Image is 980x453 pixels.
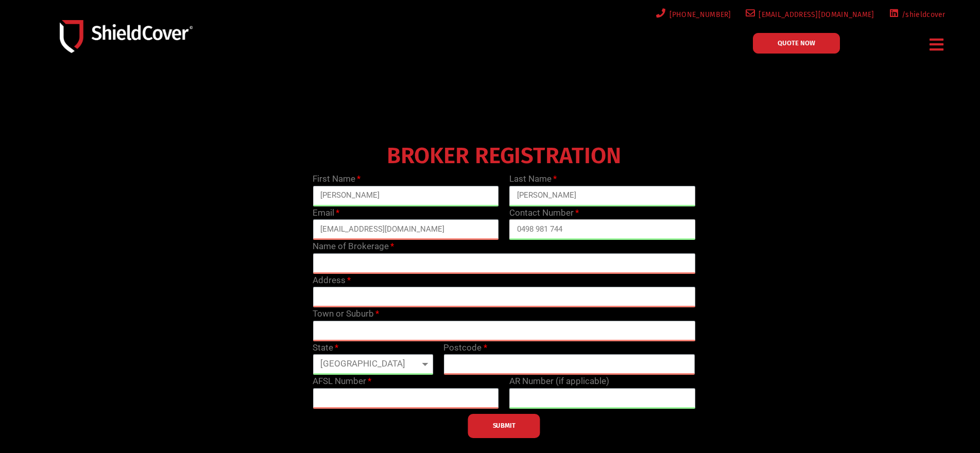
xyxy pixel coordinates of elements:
label: First Name [313,172,360,186]
span: /shieldcover [898,8,945,21]
span: SUBMIT [493,425,515,427]
span: [PHONE_NUMBER] [666,8,731,21]
a: [EMAIL_ADDRESS][DOMAIN_NAME] [744,8,874,21]
button: SUBMIT [468,414,540,438]
div: Menu Toggle [926,32,948,57]
label: Email [313,206,339,220]
span: QUOTE NOW [778,40,815,46]
span: [EMAIL_ADDRESS][DOMAIN_NAME] [755,8,874,21]
a: /shieldcover [887,8,945,21]
label: Town or Suburb [313,307,379,321]
label: Postcode [443,341,487,355]
label: AFSL Number [313,375,371,388]
label: State [313,341,338,355]
img: Shield-Cover-Underwriting-Australia-logo-full [60,20,193,53]
a: [PHONE_NUMBER] [654,8,731,21]
label: AR Number (if applicable) [509,375,609,388]
h4: BROKER REGISTRATION [307,150,700,162]
label: Contact Number [509,206,579,220]
label: Name of Brokerage [313,240,394,253]
label: Address [313,274,351,287]
a: QUOTE NOW [753,33,840,54]
label: Last Name [509,172,557,186]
